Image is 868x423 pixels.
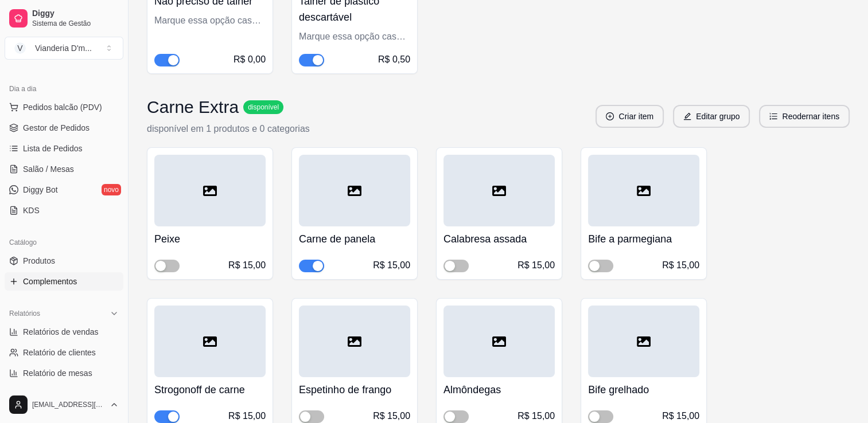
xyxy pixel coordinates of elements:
span: Diggy [32,9,119,19]
span: Relatórios [9,309,40,318]
h4: Peixe [154,231,266,247]
button: [EMAIL_ADDRESS][DOMAIN_NAME] [5,391,123,418]
div: R$ 15,00 [373,258,410,272]
a: Complementos [5,272,123,291]
div: R$ 15,00 [662,409,699,423]
h4: Almôndegas [443,382,555,398]
button: Select a team [5,37,123,60]
div: Vianderia D'm ... [35,42,92,54]
span: Relatórios de vendas [23,326,99,338]
span: edit [683,112,691,120]
span: Salão / Mesas [23,163,74,175]
span: [EMAIL_ADDRESS][DOMAIN_NAME] [32,400,105,409]
a: KDS [5,201,123,220]
span: Gestor de Pedidos [23,122,89,134]
div: Catálogo [5,233,123,252]
h4: Carne de panela [299,231,410,247]
div: Dia a dia [5,80,123,98]
h4: Strogonoff de carne [154,382,266,398]
div: Marque essa opção caso você não precise de talheres descartáveis [154,14,266,28]
a: Relatório de clientes [5,343,123,362]
h4: Calabresa assada [443,231,555,247]
span: Pedidos balcão (PDV) [23,101,102,113]
span: Relatório de mesas [23,367,92,379]
div: R$ 15,00 [517,409,555,423]
span: Lista de Pedidos [23,143,83,154]
span: disponível [246,103,281,112]
a: Produtos [5,252,123,270]
div: R$ 15,00 [228,258,266,272]
div: R$ 15,00 [517,258,555,272]
a: Relatórios de vendas [5,323,123,341]
span: Sistema de Gestão [32,19,119,28]
p: disponível em 1 produtos e 0 categorias [147,122,310,136]
span: ordered-list [769,112,777,120]
span: Produtos [23,255,55,267]
h4: Bife grelhado [588,382,699,398]
a: Diggy Botnovo [5,181,123,199]
span: V [14,42,26,54]
div: R$ 0,00 [233,53,266,66]
a: Salão / Mesas [5,160,123,178]
h4: Espetinho de frango [299,382,410,398]
div: R$ 15,00 [662,258,699,272]
div: R$ 15,00 [373,409,410,423]
button: plus-circleCriar item [595,105,664,128]
a: DiggySistema de Gestão [5,5,123,32]
span: KDS [23,205,40,216]
a: Lista de Pedidos [5,139,123,158]
button: ordered-listReodernar itens [759,105,850,128]
span: Complementos [23,276,77,287]
span: plus-circle [606,112,614,120]
h3: Carne Extra [147,97,239,117]
a: Relatório de mesas [5,364,123,382]
a: Relatório de fidelidadenovo [5,385,123,403]
button: Pedidos balcão (PDV) [5,98,123,116]
span: Relatório de clientes [23,347,96,358]
a: Gestor de Pedidos [5,119,123,137]
span: Diggy Bot [23,184,58,195]
div: Marque essa opção caso você precise de talheres descartáveis [299,30,410,44]
h4: Bife a parmegiana [588,231,699,247]
button: editEditar grupo [673,105,750,128]
div: R$ 15,00 [228,409,266,423]
div: R$ 0,50 [378,53,410,66]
